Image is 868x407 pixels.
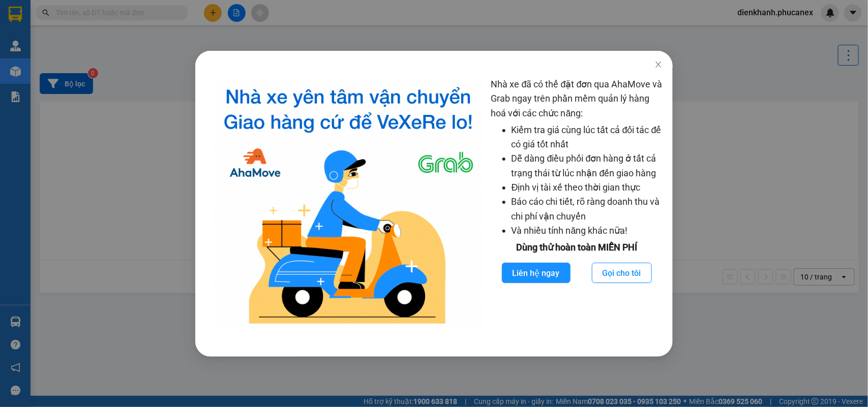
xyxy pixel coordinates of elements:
div: Nhà xe đã có thể đặt đơn qua AhaMove và Grab ngay trên phần mềm quản lý hàng hoá với các chức năng: [491,77,663,331]
button: Liên hệ ngay [502,263,571,283]
div: Dùng thử hoàn toàn MIỄN PHÍ [491,240,663,255]
button: Gọi cho tôi [592,263,652,283]
img: logo [214,77,483,331]
li: Và nhiều tính năng khác nữa! [512,224,663,238]
li: Định vị tài xế theo thời gian thực [512,180,663,195]
li: Kiểm tra giá cùng lúc tất cả đối tác để có giá tốt nhất [512,123,663,152]
span: Liên hệ ngay [513,267,560,279]
span: close [654,60,663,69]
span: Gọi cho tôi [603,267,641,279]
button: Close [644,51,673,79]
li: Dễ dàng điều phối đơn hàng ở tất cả trạng thái từ lúc nhận đến giao hàng [512,151,663,180]
li: Báo cáo chi tiết, rõ ràng doanh thu và chi phí vận chuyển [512,195,663,224]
